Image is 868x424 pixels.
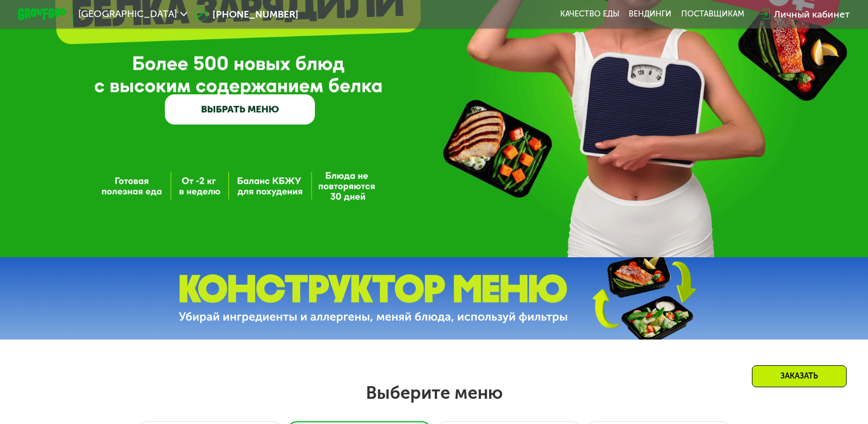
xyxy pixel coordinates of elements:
a: Вендинги [629,9,671,19]
a: ВЫБРАТЬ МЕНЮ [165,94,315,125]
h2: Выберите меню [38,382,829,404]
div: поставщикам [681,9,744,19]
a: [PHONE_NUMBER] [193,7,298,21]
div: Личный кабинет [774,7,850,21]
span: [GEOGRAPHIC_DATA] [78,9,177,19]
div: Заказать [752,365,847,387]
a: Качество еды [560,9,619,19]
